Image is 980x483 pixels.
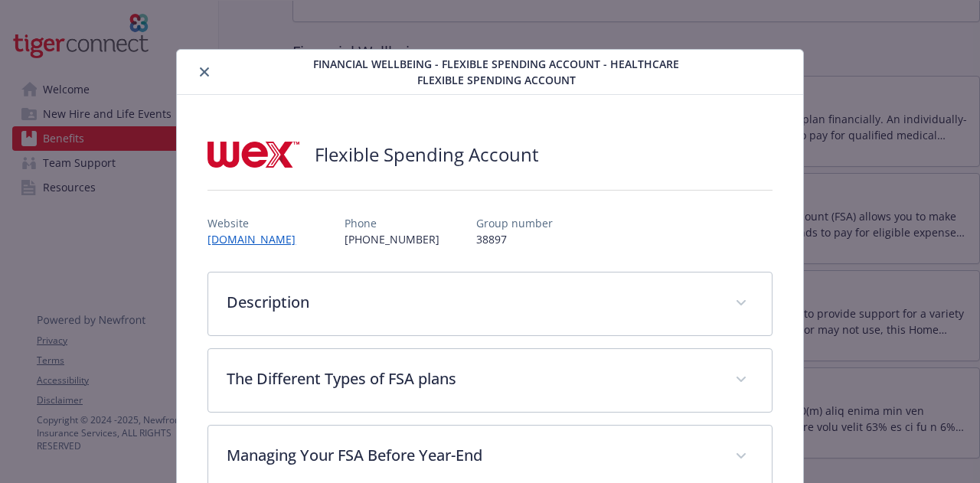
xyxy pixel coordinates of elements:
button: close [195,63,214,81]
p: Phone [345,215,439,231]
p: Group number [476,215,553,231]
h2: Flexible Spending Account [315,142,539,168]
p: Description [227,291,716,314]
p: 38897 [476,231,553,247]
a: [DOMAIN_NAME] [207,232,308,246]
span: Financial Wellbeing - Flexible Spending Account - Healthcare Flexible Spending Account [312,56,681,88]
p: [PHONE_NUMBER] [345,231,439,247]
div: Description [208,273,771,335]
img: Wex Inc. [207,132,299,178]
p: Managing Your FSA Before Year-End [227,444,716,467]
p: Website [207,215,308,231]
div: The Different Types of FSA plans [208,349,771,412]
p: The Different Types of FSA plans [227,367,716,390]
